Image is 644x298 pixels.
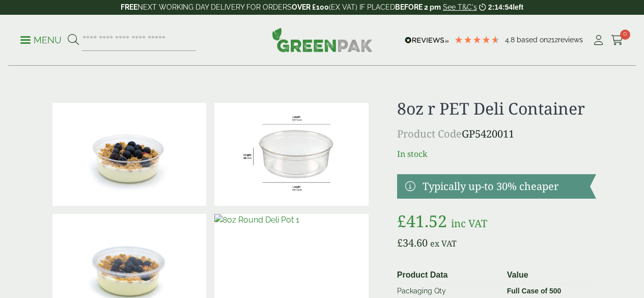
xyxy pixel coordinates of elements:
[395,3,441,11] strong: BEFORE 2 pm
[451,216,487,230] span: inc VAT
[397,127,462,141] span: Product Code
[397,148,596,160] p: In stock
[592,35,605,45] i: My Account
[488,3,513,11] span: 2:14:54
[620,30,630,40] span: 0
[397,99,596,118] h1: 8oz r PET Deli Container
[20,34,62,46] p: Menu
[52,103,207,206] img: 8oz R PET Deli Container With Musli (Large)
[548,36,558,44] span: 212
[397,236,428,250] bdi: 34.60
[430,238,457,249] span: ex VAT
[513,3,523,11] span: left
[405,37,449,44] img: REVIEWS.io
[505,36,517,44] span: 4.8
[611,35,624,45] i: Cart
[397,210,406,232] span: £
[611,33,624,48] a: 0
[517,36,548,44] span: Based on
[507,287,562,295] strong: Full Case of 500
[121,3,137,11] strong: FREE
[272,28,373,52] img: GreenPak Supplies
[397,126,596,142] p: GP5420011
[393,267,503,284] th: Product Data
[214,103,369,206] img: PETdeli_8oz
[397,210,447,232] bdi: 41.52
[454,35,500,44] div: 4.79 Stars
[292,3,329,11] strong: OVER £100
[20,34,62,44] a: Menu
[397,236,403,250] span: £
[443,3,477,11] a: See T&C's
[503,267,592,284] th: Value
[558,36,583,44] span: reviews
